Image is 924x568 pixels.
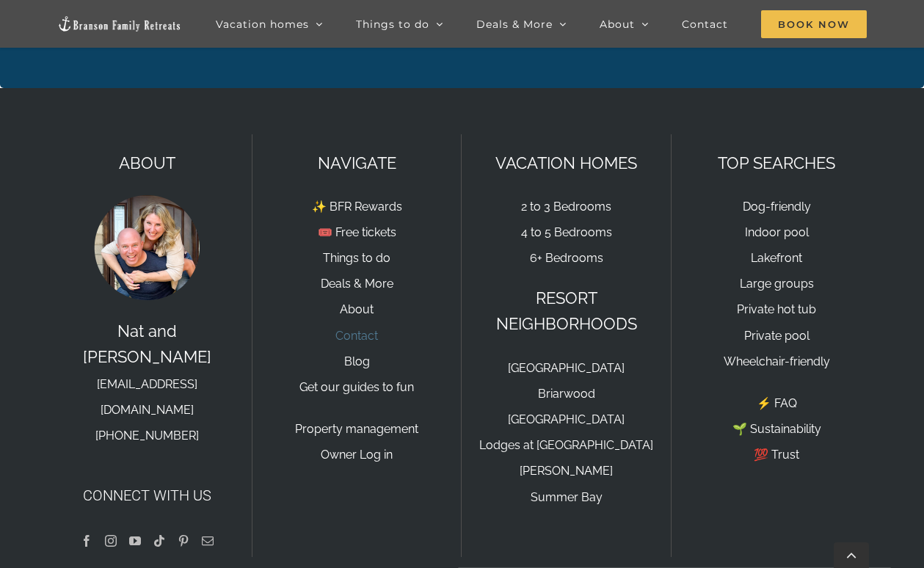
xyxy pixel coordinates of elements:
[761,10,867,38] span: Book Now
[267,150,447,176] p: NAVIGATE
[57,484,237,506] h4: Connect with us
[521,225,612,239] a: 4 to 5 Bedrooms
[97,377,197,417] a: [EMAIL_ADDRESS][DOMAIN_NAME]
[323,251,390,265] a: Things to do
[335,329,378,343] a: Contact
[737,302,816,316] a: Private hot tub
[732,422,821,436] a: 🌱 Sustainability
[479,438,653,452] a: Lodges at [GEOGRAPHIC_DATA]
[757,396,797,410] a: ⚡️ FAQ
[724,354,830,368] a: Wheelchair-friendly
[312,200,402,214] a: ✨ BFR Rewards
[129,535,141,547] a: YouTube
[57,15,182,32] img: Branson Family Retreats Logo
[531,490,603,504] a: Summer Bay
[520,464,613,478] a: [PERSON_NAME]
[318,225,396,239] a: 🎟️ Free tickets
[81,535,92,547] a: Facebook
[751,251,802,265] a: Lakefront
[521,200,611,214] a: 2 to 3 Bedrooms
[356,19,429,29] span: Things to do
[95,429,199,443] a: [PHONE_NUMBER]
[57,318,237,448] p: Nat and [PERSON_NAME]
[295,422,418,436] a: Property management
[600,19,635,29] span: About
[299,380,414,394] a: Get our guides to fun
[744,329,810,343] a: Private pool
[57,150,237,176] p: ABOUT
[178,535,189,547] a: Pinterest
[202,535,214,547] a: Mail
[745,225,809,239] a: Indoor pool
[508,361,625,375] a: [GEOGRAPHIC_DATA]
[216,19,309,29] span: Vacation homes
[476,285,656,337] p: RESORT NEIGHBORHOODS
[92,192,202,302] img: Nat and Tyann
[538,387,595,401] a: Briarwood
[340,302,374,316] a: About
[508,412,625,426] a: [GEOGRAPHIC_DATA]
[740,277,814,291] a: Large groups
[682,19,728,29] span: Contact
[321,277,393,291] a: Deals & More
[530,251,603,265] a: 6+ Bedrooms
[476,150,656,176] p: VACATION HOMES
[476,19,553,29] span: Deals & More
[344,354,370,368] a: Blog
[686,150,867,176] p: TOP SEARCHES
[105,535,117,547] a: Instagram
[743,200,811,214] a: Dog-friendly
[153,535,165,547] a: Tiktok
[321,448,393,462] a: Owner Log in
[754,448,799,462] a: 💯 Trust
